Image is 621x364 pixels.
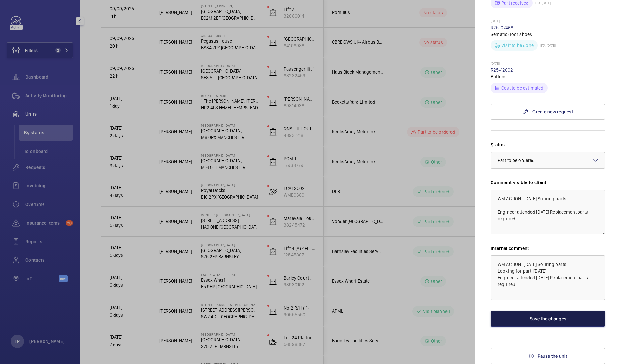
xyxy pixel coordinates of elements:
[491,141,605,148] label: Status
[491,25,514,30] a: R25-07468
[491,104,605,120] a: Create new request
[501,85,544,91] p: Cost to be estimated
[491,245,605,252] label: Internal comment
[501,42,534,49] p: Visit to be done
[491,67,513,73] a: R25-12002
[533,1,551,5] p: ETA: [DATE]
[491,61,605,67] p: [DATE]
[491,31,605,37] p: Sematic door shoes
[491,311,605,327] button: Save the changes
[538,43,556,47] p: ETA: [DATE]
[491,19,605,24] p: [DATE]
[491,348,605,364] button: Pause the unit
[491,179,605,186] label: Comment visible to client
[538,353,567,359] span: Pause the unit
[491,73,605,80] p: Buttons
[498,158,535,163] span: Part to be ordered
